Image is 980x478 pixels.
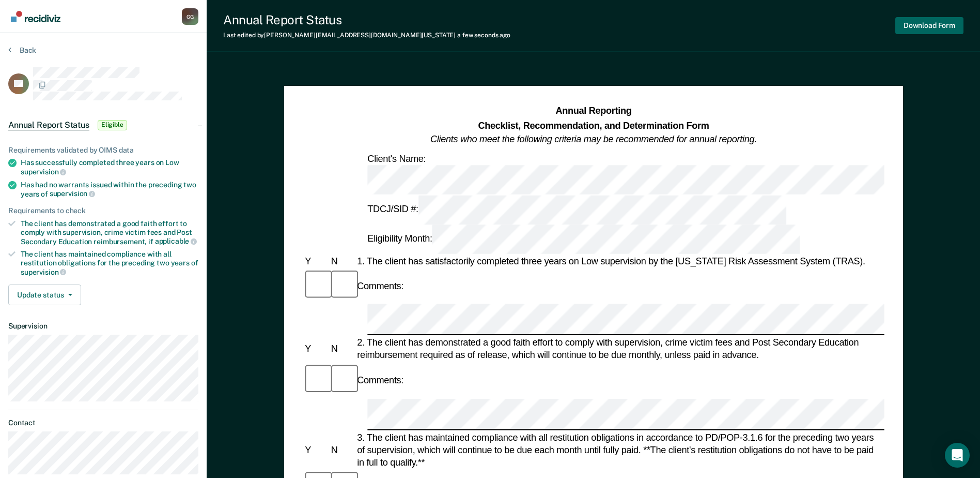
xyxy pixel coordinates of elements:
[182,8,198,25] button: Profile dropdown button
[21,219,198,246] div: The client has demonstrated a good faith effort to comply with supervision, crime victim fees and...
[329,343,354,355] div: N
[8,285,81,305] button: Update status
[303,444,329,456] div: Y
[355,431,884,469] div: 3. The client has maintained compliance with all restitution obligations in accordance to PD/POP-...
[895,17,963,34] button: Download Form
[21,250,198,276] div: The client has maintained compliance with all restitution obligations for the preceding two years of
[21,168,66,176] span: supervision
[457,32,510,39] span: a few seconds ago
[303,255,329,267] div: Y
[945,443,970,468] div: Open Intercom Messenger
[8,419,198,427] dt: Contact
[8,206,198,215] div: Requirements to check
[155,237,197,245] span: applicable
[555,106,631,116] strong: Annual Reporting
[355,280,406,292] div: Comments:
[430,134,757,144] em: Clients who meet the following criteria may be recommended for annual reporting.
[21,268,66,276] span: supervision
[478,120,709,130] strong: Checklist, Recommendation, and Determination Form
[21,181,198,198] div: Has had no warrants issued within the preceding two years of
[223,12,510,27] div: Annual Report Status
[365,195,788,225] div: TDCJ/SID #:
[8,322,198,331] dt: Supervision
[303,343,329,355] div: Y
[8,146,198,155] div: Requirements validated by OIMS data
[21,158,198,176] div: Has successfully completed three years on Low
[329,255,354,267] div: N
[98,120,127,130] span: Eligible
[355,337,884,362] div: 2. The client has demonstrated a good faith effort to comply with supervision, crime victim fees ...
[11,11,60,22] img: Recidiviz
[355,374,406,386] div: Comments:
[182,8,198,25] div: G G
[365,225,802,254] div: Eligibility Month:
[8,46,36,55] button: Back
[355,255,884,267] div: 1. The client has satisfactorily completed three years on Low supervision by the [US_STATE] Risk ...
[8,120,89,130] span: Annual Report Status
[223,32,510,39] div: Last edited by [PERSON_NAME][EMAIL_ADDRESS][DOMAIN_NAME][US_STATE]
[50,189,95,198] span: supervision
[329,444,354,456] div: N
